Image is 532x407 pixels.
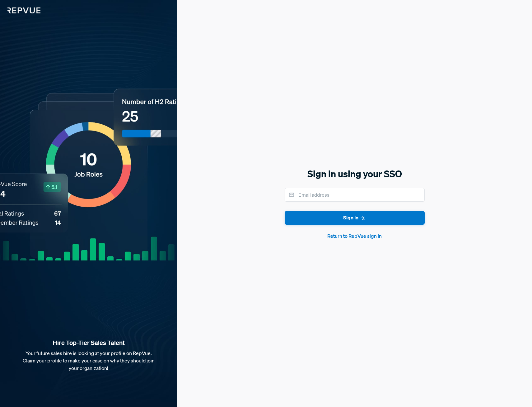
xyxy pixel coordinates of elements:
[285,167,425,180] h5: Sign in using your SSO
[285,232,425,240] button: Return to RepVue sign in
[285,188,425,202] input: Email address
[10,339,167,347] strong: Hire Top-Tier Sales Talent
[285,211,425,225] button: Sign In
[10,349,167,372] p: Your future sales hire is looking at your profile on RepVue. Claim your profile to make your case...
